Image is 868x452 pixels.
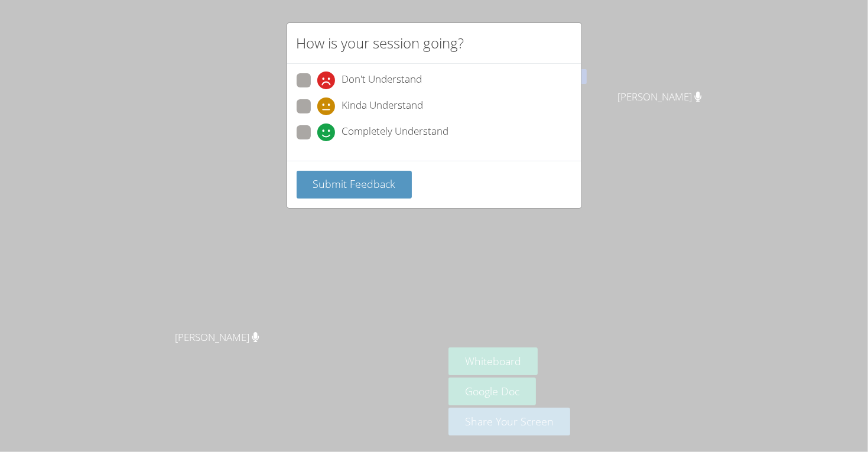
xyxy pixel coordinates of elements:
[297,32,464,54] h2: How is your session going?
[313,177,395,191] span: Submit Feedback
[342,97,424,115] span: Kinda Understand
[342,123,449,141] span: Completely Understand
[342,71,422,89] span: Don't Understand
[297,171,412,199] button: Submit Feedback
